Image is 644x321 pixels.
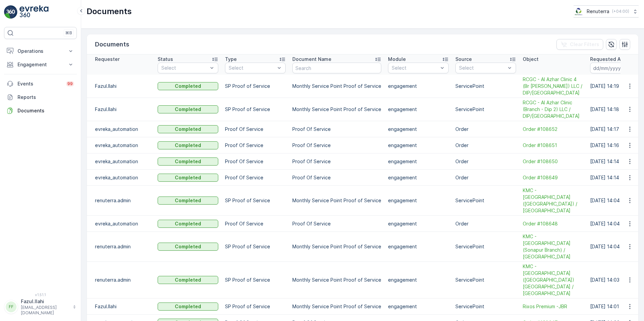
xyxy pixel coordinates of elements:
[95,40,129,49] p: Documents
[292,197,381,204] p: Monthly Service Point Proof of Service
[158,174,218,182] button: Completed
[158,302,218,311] button: Completed
[175,83,201,90] p: Completed
[455,106,516,113] p: ServicePoint
[95,197,151,204] p: renuterra.admin
[574,5,639,17] button: Renuterra(+04:00)
[455,126,516,133] p: Order
[175,220,201,227] p: Completed
[523,187,583,214] a: KMC - Karama Medical Center (Jumeirah Village Branch) / Jumeirah
[455,56,472,63] p: Source
[95,126,151,133] p: evreka_automation
[388,83,449,90] p: engagement
[158,82,218,90] button: Completed
[523,263,583,297] span: KMC - [GEOGRAPHIC_DATA] ([GEOGRAPHIC_DATA]) [GEOGRAPHIC_DATA] / [GEOGRAPHIC_DATA]
[65,30,72,36] p: ⌘B
[523,142,583,149] a: Order #108651
[574,8,584,15] img: Screenshot_2024-07-26_at_13.33.01.png
[67,81,73,86] p: 99
[18,107,74,114] p: Documents
[292,106,381,113] p: Monthly Service Point Proof of Service
[95,220,151,227] p: evreka_automation
[292,303,381,310] p: Monthly Service Point Proof of Service
[292,277,381,283] p: Monthly Service Point Proof of Service
[175,277,201,283] p: Completed
[388,56,406,63] p: Module
[523,263,583,297] a: KMC - Karama Medical Center (Al Quoz Branch) Grand City / Al Quoz
[158,220,218,228] button: Completed
[158,125,218,133] button: Completed
[523,99,583,119] a: RCGC - Al Azhar Clinic (Branch - Dip 2) LLC / DIP/Jabal Ali
[459,65,506,71] p: Select
[4,58,77,71] button: Engagement
[4,104,77,117] a: Documents
[523,174,583,181] a: Order #108649
[388,277,449,283] p: engagement
[523,158,583,165] a: Order #108650
[292,174,381,181] p: Proof Of Service
[18,61,63,68] p: Engagement
[455,174,516,181] p: Order
[158,243,218,251] button: Completed
[95,83,151,90] p: Fazul.Ilahi
[225,277,286,283] p: SP Proof of Service
[455,83,516,90] p: ServicePoint
[229,65,275,71] p: Select
[590,56,623,63] p: Requested At
[455,243,516,250] p: ServicePoint
[158,197,218,205] button: Completed
[225,220,286,227] p: Proof Of Service
[95,303,151,310] p: Fazul.Ilahi
[225,56,237,63] p: Type
[523,76,583,96] span: RCGC - Al Azhar Clinic 4 (Br [PERSON_NAME]) LLC / DIP/[GEOGRAPHIC_DATA]
[292,158,381,165] p: Proof Of Service
[523,76,583,96] a: RCGC - Al Azhar Clinic 4 (Br Jabel Ali) LLC / DIP/Jabal Ali
[225,243,286,250] p: SP Proof of Service
[388,197,449,204] p: engagement
[388,220,449,227] p: engagement
[292,142,381,149] p: Proof Of Service
[175,243,201,250] p: Completed
[161,65,208,71] p: Select
[4,293,77,297] span: v 1.51.1
[523,303,583,310] a: Rixos Premium -JBR
[95,158,151,165] p: evreka_automation
[21,298,69,305] p: Fazul.Ilahi
[20,5,49,19] img: logo_light-DOdMpM7g.png
[292,220,381,227] p: Proof Of Service
[18,48,63,55] p: Operations
[225,174,286,181] p: Proof Of Service
[21,305,69,316] p: [EMAIL_ADDRESS][DOMAIN_NAME]
[225,83,286,90] p: SP Proof of Service
[158,105,218,113] button: Completed
[158,141,218,149] button: Completed
[292,126,381,133] p: Proof Of Service
[612,9,629,14] p: ( +04:00 )
[523,126,583,133] a: Order #108652
[388,158,449,165] p: engagement
[4,91,77,104] a: Reports
[175,174,201,181] p: Completed
[158,276,218,284] button: Completed
[158,56,173,63] p: Status
[388,174,449,181] p: engagement
[225,142,286,149] p: Proof Of Service
[523,220,583,227] a: Order #108648
[523,187,583,214] span: KMC - [GEOGRAPHIC_DATA] ([GEOGRAPHIC_DATA]) / [GEOGRAPHIC_DATA]
[225,158,286,165] p: Proof Of Service
[455,142,516,149] p: Order
[556,39,603,50] button: Clear Filters
[175,197,201,204] p: Completed
[292,63,381,73] input: Search
[523,233,583,260] a: KMC - Karama Medical Center (Sonapur Branch) / Sonapur
[18,94,74,101] p: Reports
[292,83,381,90] p: Monthly Service Point Proof of Service
[175,142,201,149] p: Completed
[570,41,599,48] p: Clear Filters
[225,126,286,133] p: Proof Of Service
